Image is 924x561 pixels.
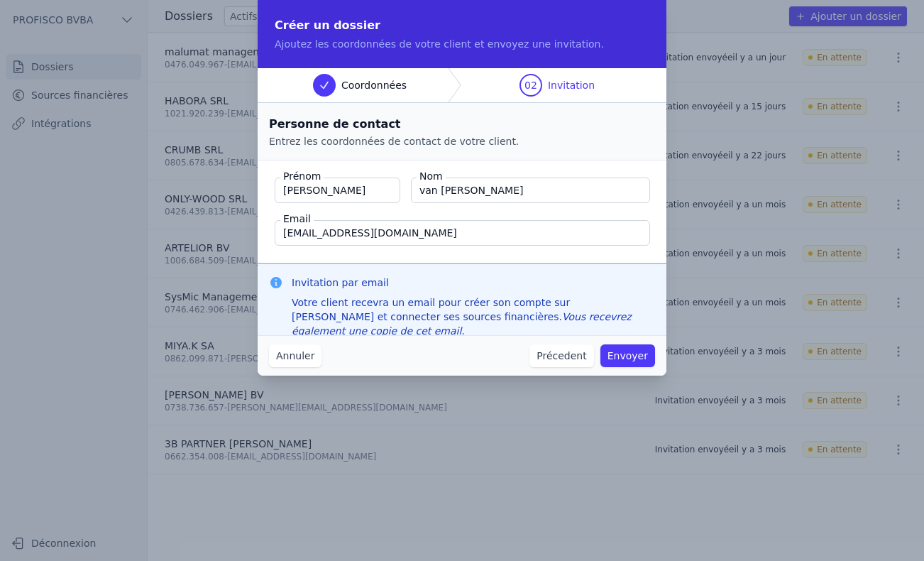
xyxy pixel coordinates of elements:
[269,344,321,367] button: Annuler
[292,295,655,338] div: Votre client recevra un email pour créer son compte sur [PERSON_NAME] et connecter ses sources fi...
[280,169,324,183] label: Prénom
[280,212,314,226] label: Email
[548,78,595,92] span: Invitation
[292,311,632,337] em: Vous recevrez également une copie de cet email.
[341,78,407,92] span: Coordonnées
[524,78,537,92] span: 02
[417,169,446,183] label: Nom
[269,134,655,148] p: Entrez les coordonnées de contact de votre client.
[292,276,655,290] h3: Invitation par email
[600,344,655,367] button: Envoyer
[529,344,593,367] button: Précedent
[269,114,655,134] h2: Personne de contact
[275,17,649,34] h2: Créer un dossier
[275,37,649,51] p: Ajoutez les coordonnées de votre client et envoyez une invitation.
[258,68,666,103] nav: Progress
